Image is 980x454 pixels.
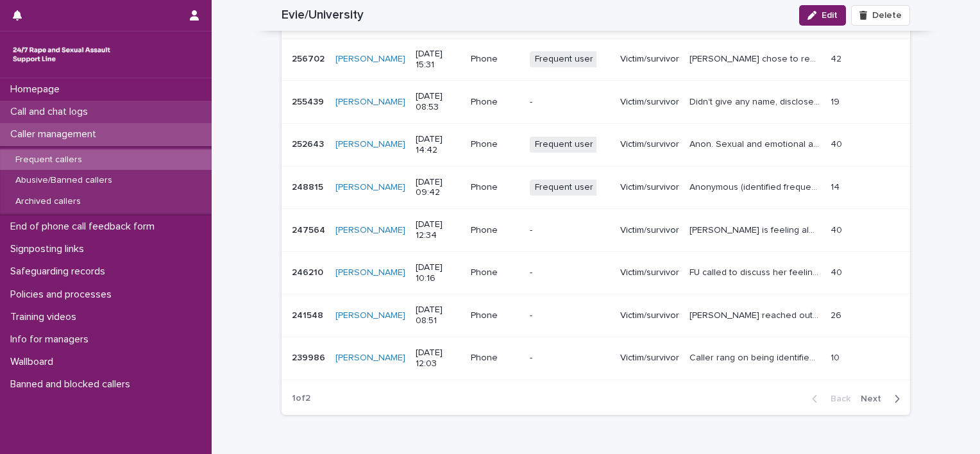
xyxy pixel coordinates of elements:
[335,225,405,236] a: [PERSON_NAME]
[831,137,845,150] p: 40
[416,177,460,199] p: [DATE] 09:42
[5,378,140,391] p: Banned and blocked callers
[861,394,889,403] span: Next
[282,8,364,22] h2: Evie/University
[689,223,823,236] p: Evie is feeling alone in her family and community as she is unable to talk to them about the sexu...
[471,225,520,236] p: Phone
[530,267,610,278] p: -
[335,139,405,150] a: [PERSON_NAME]
[471,267,520,278] p: Phone
[471,182,520,193] p: Phone
[5,175,122,186] p: Abusive/Banned callers
[530,225,610,236] p: -
[620,139,679,150] p: Victim/survivor
[5,356,63,368] p: Wallboard
[823,394,850,403] span: Back
[831,265,845,278] p: 40
[292,308,326,321] p: 241548
[282,124,910,167] tr: 252643252643 [PERSON_NAME] [DATE] 14:42PhoneFrequent userVictim/survivorAnon. Sexual and emotiona...
[416,262,460,284] p: [DATE] 10:16
[282,166,910,209] tr: 248815248815 [PERSON_NAME] [DATE] 09:42PhoneFrequent userVictim/survivorAnonymous (identified fre...
[831,51,844,65] p: 42
[5,311,87,323] p: Training videos
[471,310,520,321] p: Phone
[292,180,326,193] p: 248815
[5,196,91,207] p: Archived callers
[689,350,823,364] p: Caller rang on being identified she has had her two calls and will call again Monday onwards.
[851,5,910,26] button: Delete
[831,223,845,236] p: 40
[416,219,460,241] p: [DATE] 12:34
[620,225,679,236] p: Victim/survivor
[335,353,405,364] a: [PERSON_NAME]
[689,137,823,150] p: Anon. Sexual and emotional abuse by a "friend" at uni. Talked through the manipulation and "progr...
[620,353,679,364] p: Victim/survivor
[292,51,327,65] p: 256702
[5,128,106,140] p: Caller management
[292,350,328,364] p: 239986
[5,83,70,96] p: Homepage
[471,139,520,150] p: Phone
[10,42,113,67] img: rhQMoQhaT3yELyF149Cw
[689,94,823,108] p: Didn't give any name, disclosed they experienced S.V by friend at university when they were both ...
[282,38,910,81] tr: 256702256702 [PERSON_NAME] [DATE] 15:31PhoneFrequent userVictim/survivor[PERSON_NAME] chose to re...
[335,267,405,278] a: [PERSON_NAME]
[5,333,99,346] p: Info for managers
[471,97,520,108] p: Phone
[856,393,910,405] button: Next
[620,267,679,278] p: Victim/survivor
[831,350,842,364] p: 10
[282,383,321,414] p: 1 of 2
[530,310,610,321] p: -
[689,265,823,278] p: FU called to discuss her feelings around her culture, forced marriage and cultural lifestyle that...
[416,305,460,326] p: [DATE] 08:51
[831,308,844,321] p: 26
[282,294,910,337] tr: 241548241548 [PERSON_NAME] [DATE] 08:51Phone-Victim/survivor[PERSON_NAME] reached out to talk abo...
[5,221,165,233] p: End of phone call feedback form
[416,134,460,156] p: [DATE] 14:42
[5,106,98,118] p: Call and chat logs
[530,137,598,153] span: Frequent user
[620,97,679,108] p: Victim/survivor
[689,308,823,321] p: Caller reached out to talk about her experience with sexual violence.
[292,223,328,236] p: 247564
[292,94,326,108] p: 255439
[822,11,838,20] span: Edit
[802,393,856,405] button: Back
[471,54,520,65] p: Phone
[292,137,326,150] p: 252643
[416,348,460,369] p: [DATE] 12:03
[282,251,910,294] tr: 246210246210 [PERSON_NAME] [DATE] 10:16Phone-Victim/survivorFU called to discuss her feelings aro...
[689,180,823,193] p: Anonymous (identified frequent user Evie), mentioned experiencing sexual violence perpetrated by ...
[5,265,115,278] p: Safeguarding records
[530,180,598,196] span: Frequent user
[282,337,910,380] tr: 239986239986 [PERSON_NAME] [DATE] 12:03Phone-Victim/survivorCaller rang on being identified she h...
[471,353,520,364] p: Phone
[282,81,910,124] tr: 255439255439 [PERSON_NAME] [DATE] 08:53Phone-Victim/survivorDidn't give any name, disclosed they ...
[689,51,823,65] p: Caller chose to remain anonymous. Spoke about her feelings about a family member being stabbed ov...
[5,155,92,165] p: Frequent callers
[530,97,610,108] p: -
[335,97,405,108] a: [PERSON_NAME]
[530,353,610,364] p: -
[335,310,405,321] a: [PERSON_NAME]
[831,94,842,108] p: 19
[292,265,326,278] p: 246210
[831,180,842,193] p: 14
[5,289,122,301] p: Policies and processes
[335,182,405,193] a: [PERSON_NAME]
[530,51,598,67] span: Frequent user
[872,11,902,20] span: Delete
[620,54,679,65] p: Victim/survivor
[620,310,679,321] p: Victim/survivor
[335,54,405,65] a: [PERSON_NAME]
[282,209,910,252] tr: 247564247564 [PERSON_NAME] [DATE] 12:34Phone-Victim/survivor[PERSON_NAME] is feeling alone in her...
[5,243,94,255] p: Signposting links
[416,91,460,113] p: [DATE] 08:53
[416,49,460,71] p: [DATE] 15:31
[620,182,679,193] p: Victim/survivor
[799,5,846,26] button: Edit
